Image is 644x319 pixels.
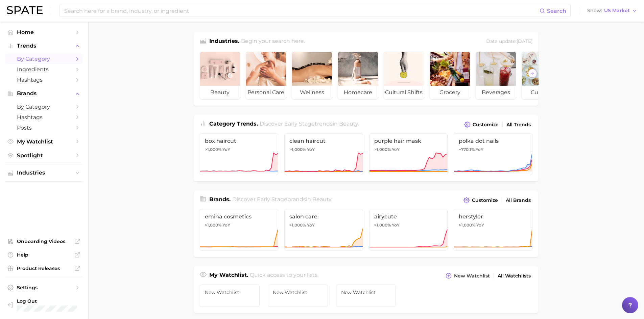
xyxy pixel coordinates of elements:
a: by Category [5,102,82,112]
span: >1,000% [459,222,475,228]
span: by Category [17,56,71,62]
span: Search [547,8,566,14]
span: Help [17,252,71,258]
a: Help [5,250,82,260]
a: New Watchlist [336,285,396,307]
div: Data update: [DATE] [486,37,532,46]
span: YoY [222,147,230,152]
span: culinary [522,86,562,99]
span: clean haircut [289,138,358,144]
span: >1,000% [374,147,391,152]
span: YoY [307,222,315,228]
span: emina cosmetics [205,213,273,220]
span: US Market [604,9,630,12]
span: Posts [17,125,71,131]
a: emina cosmetics>1,000% YoY [200,209,279,251]
button: Trends [5,41,82,51]
span: >1,000% [374,222,391,228]
span: salon care [289,213,358,220]
span: Onboarding Videos [17,238,71,244]
span: New Watchlist [341,290,391,295]
span: polka dot nails [459,138,527,144]
a: salon care>1,000% YoY [284,209,363,251]
span: Product Releases [17,265,71,271]
a: homecare [338,52,378,100]
span: Log Out [17,298,84,304]
a: Settings [5,283,82,293]
h2: Quick access to your lists. [250,271,318,281]
span: +770.1% [459,147,475,152]
span: New Watchlist [454,273,490,279]
span: beauty [339,121,358,127]
span: New Watchlist [273,290,323,295]
span: Customize [473,122,499,128]
a: New Watchlist [268,285,328,307]
a: All Trends [505,120,532,129]
a: My Watchlist [5,136,82,147]
a: culinary [522,52,562,100]
button: New Watchlist [444,271,491,281]
span: personal care [246,86,286,99]
a: Hashtags [5,75,82,85]
a: Hashtags [5,112,82,123]
span: YoY [476,147,483,152]
span: Trends [17,43,71,49]
span: YoY [307,147,315,152]
span: Home [17,29,71,35]
span: cultural shifts [384,86,424,99]
span: >1,000% [289,222,306,228]
span: My Watchlist [17,138,71,145]
span: All Trends [506,122,531,128]
a: Log out. Currently logged in with e-mail Michelle.Cassell@clorox.com. [5,296,82,314]
img: SPATE [7,6,43,14]
a: Ingredients [5,64,82,75]
span: box haircut [205,138,273,144]
a: grocery [430,52,470,100]
span: Settings [17,285,71,291]
span: Show [587,9,602,12]
a: purple hair mask>1,000% YoY [369,133,448,175]
a: wellness [292,52,332,100]
h2: Begin your search here. [241,37,305,46]
span: >1,000% [205,147,221,152]
span: YoY [392,147,400,152]
span: >1,000% [205,222,221,228]
a: Home [5,27,82,37]
a: Spotlight [5,150,82,161]
h1: Industries. [209,37,239,46]
button: Scroll Right [528,69,537,78]
button: Customize [462,195,499,205]
a: cultural shifts [384,52,424,100]
a: box haircut>1,000% YoY [200,133,279,175]
span: herstyler [459,213,527,220]
span: Category Trends . [209,121,258,127]
span: >1,000% [289,147,306,152]
a: personal care [246,52,286,100]
span: YoY [392,222,400,228]
button: ShowUS Market [586,6,639,15]
span: wellness [292,86,332,99]
span: Hashtags [17,77,71,83]
a: New Watchlist [200,285,260,307]
a: beverages [476,52,516,100]
a: herstyler>1,000% YoY [454,209,532,251]
span: Ingredients [17,66,71,73]
span: Industries [17,170,71,176]
span: Discover Early Stage trends in . [260,121,359,127]
span: beauty [200,86,240,99]
span: Spotlight [17,152,71,159]
span: All Watchlists [498,273,531,279]
span: New Watchlist [205,290,255,295]
a: airycute>1,000% YoY [369,209,448,251]
span: Discover Early Stage brands in . [232,196,332,203]
h1: My Watchlist. [209,271,248,281]
a: beauty [200,52,240,100]
span: homecare [338,86,378,99]
span: Hashtags [17,114,71,121]
a: Onboarding Videos [5,236,82,246]
button: Brands [5,88,82,99]
span: YoY [222,222,230,228]
input: Search here for a brand, industry, or ingredient [64,5,540,17]
a: All Brands [504,196,532,205]
span: by Category [17,104,71,110]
